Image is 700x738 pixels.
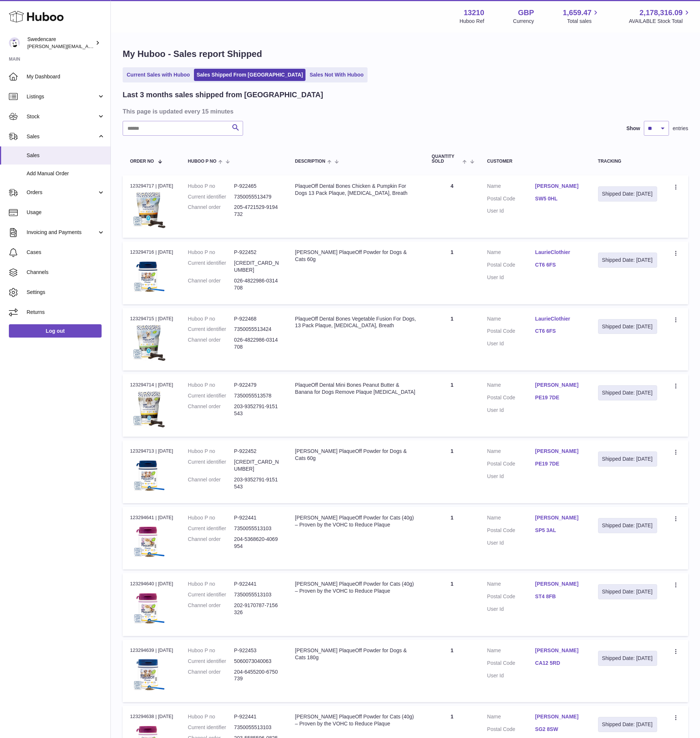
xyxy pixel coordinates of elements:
[188,668,234,683] dt: Channel order
[188,326,234,333] dt: Current identifier
[234,403,280,417] dd: 203-9352791-9151543
[424,507,480,569] td: 1
[234,580,280,588] dd: P-922441
[518,8,534,18] strong: GBP
[234,382,280,389] dd: P-922479
[602,257,653,264] div: Shipped Date: [DATE]
[123,48,688,60] h1: My Huboo - Sales report Shipped
[424,308,480,370] td: 1
[307,69,366,81] a: Sales Not With Huboo
[487,207,535,214] dt: User Id
[234,193,280,200] dd: 7350055513479
[27,36,94,50] div: Swedencare
[130,183,173,189] div: 123294717 | [DATE]
[188,193,234,200] dt: Current identifier
[194,69,305,81] a: Sales Shipped From [GEOGRAPHIC_DATA]
[602,522,653,529] div: Shipped Date: [DATE]
[487,261,535,270] dt: Postal Code
[130,713,173,720] div: 123294638 | [DATE]
[9,37,20,48] img: daniel.corbridge@swedencare.co.uk
[234,277,280,291] dd: 026-4822986-0314708
[234,204,280,218] dd: 205-4721529-9194732
[535,183,583,190] a: [PERSON_NAME]
[487,726,535,735] dt: Postal Code
[130,391,167,428] img: $_57.JPG
[513,18,534,25] div: Currency
[27,93,97,100] span: Listings
[188,724,234,731] dt: Current identifier
[188,647,234,654] dt: Huboo P no
[487,660,535,668] dt: Postal Code
[130,324,167,361] img: $_57.JPG
[130,192,167,228] img: $_57.JPG
[487,448,535,457] dt: Name
[535,514,583,521] a: [PERSON_NAME]
[602,456,653,463] div: Shipped Date: [DATE]
[27,229,97,236] span: Invoicing and Payments
[130,523,167,560] img: $_57.PNG
[487,672,535,679] dt: User Id
[295,183,417,197] div: PlaqueOff Dental Bones Chicken & Pumpkin For Dogs 13 Pack Plaque, [MEDICAL_DATA], Breath
[487,514,535,523] dt: Name
[188,713,234,720] dt: Huboo P no
[234,476,280,490] dd: 203-9352791-9151543
[234,183,280,190] dd: P-922465
[535,448,583,455] a: [PERSON_NAME]
[535,261,583,268] a: CT6 6FS
[188,458,234,473] dt: Current identifier
[188,448,234,455] dt: Huboo P no
[130,647,173,654] div: 123294639 | [DATE]
[295,514,417,528] div: [PERSON_NAME] PlaqueOff Powder for Cats (40g) – Proven by the VOHC to Reduce Plaque
[27,269,105,276] span: Channels
[295,448,417,462] div: [PERSON_NAME] PlaqueOff Powder for Dogs & Cats 60g
[487,473,535,480] dt: User Id
[27,113,97,120] span: Stock
[432,154,461,164] span: Quantity Sold
[487,527,535,536] dt: Postal Code
[487,274,535,281] dt: User Id
[535,527,583,534] a: SP5 3AL
[295,315,417,329] div: PlaqueOff Dental Bones Vegetable Fusion For Dogs, 13 Pack Plaque, [MEDICAL_DATA], Breath
[487,593,535,602] dt: Postal Code
[188,403,234,417] dt: Channel order
[487,394,535,403] dt: Postal Code
[188,277,234,291] dt: Channel order
[130,457,167,494] img: $_57.JPG
[535,249,583,256] a: LaurieClothier
[188,249,234,256] dt: Huboo P no
[535,726,583,733] a: SG2 8SW
[234,602,280,616] dd: 202-9170787-7156326
[130,258,167,295] img: $_57.JPG
[188,183,234,190] dt: Huboo P no
[567,18,600,25] span: Total sales
[234,336,280,351] dd: 026-4822986-0314708
[188,536,234,550] dt: Channel order
[9,324,102,338] a: Log out
[487,249,535,258] dt: Name
[535,647,583,654] a: [PERSON_NAME]
[234,260,280,274] dd: [CREDIT_CARD_NUMBER]
[629,18,691,25] span: AVAILABLE Stock Total
[602,655,653,662] div: Shipped Date: [DATE]
[487,713,535,722] dt: Name
[234,448,280,455] dd: P-922452
[295,580,417,595] div: [PERSON_NAME] PlaqueOff Powder for Cats (40g) – Proven by the VOHC to Reduce Plaque
[424,440,480,503] td: 1
[234,658,280,665] dd: 5060073040063
[130,656,167,693] img: $_57.JPG
[487,328,535,336] dt: Postal Code
[123,90,323,100] h2: Last 3 months sales shipped from [GEOGRAPHIC_DATA]
[424,241,480,304] td: 1
[27,209,105,216] span: Usage
[460,18,484,25] div: Huboo Ref
[535,315,583,322] a: LaurieClothier
[487,195,535,204] dt: Postal Code
[424,573,480,636] td: 1
[234,392,280,399] dd: 7350055513578
[188,392,234,399] dt: Current identifier
[188,658,234,665] dt: Current identifier
[27,152,105,159] span: Sales
[130,249,173,255] div: 123294716 | [DATE]
[188,591,234,598] dt: Current identifier
[535,382,583,389] a: [PERSON_NAME]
